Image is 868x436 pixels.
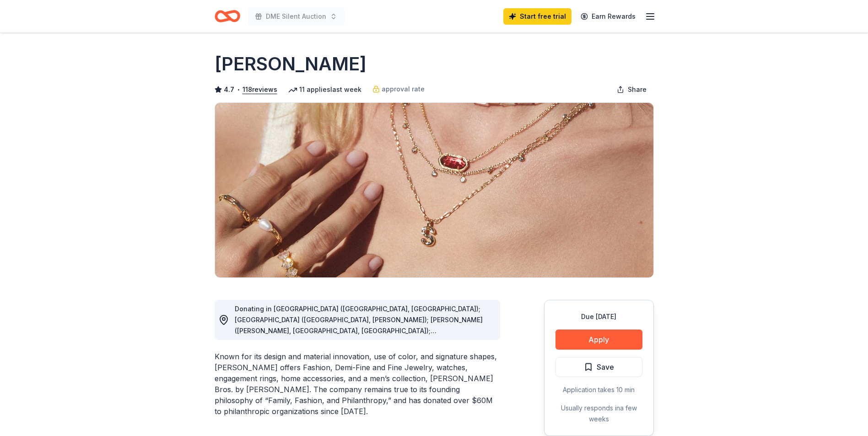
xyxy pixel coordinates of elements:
div: Application takes 10 min [555,384,642,395]
button: Save [555,357,642,377]
a: Earn Rewards [575,8,641,25]
button: 118reviews [243,84,277,95]
button: Apply [555,330,642,350]
button: DME Silent Auction [248,7,345,26]
a: Start free trial [503,8,571,25]
span: 4.7 [224,84,234,95]
button: Share [609,80,654,99]
span: • [237,86,240,93]
div: Known for its design and material innovation, use of color, and signature shapes, [PERSON_NAME] o... [215,351,500,417]
a: approval rate [372,84,425,95]
a: Home [215,5,240,27]
div: Due [DATE] [555,311,642,322]
div: Usually responds in a few weeks [555,403,642,425]
span: Share [628,84,647,95]
span: DME Silent Auction [266,11,326,22]
div: 11 applies last week [288,84,361,95]
span: approval rate [382,84,425,95]
img: Image for Kendra Scott [215,103,653,277]
h1: [PERSON_NAME] [215,51,367,77]
span: Save [597,361,614,373]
